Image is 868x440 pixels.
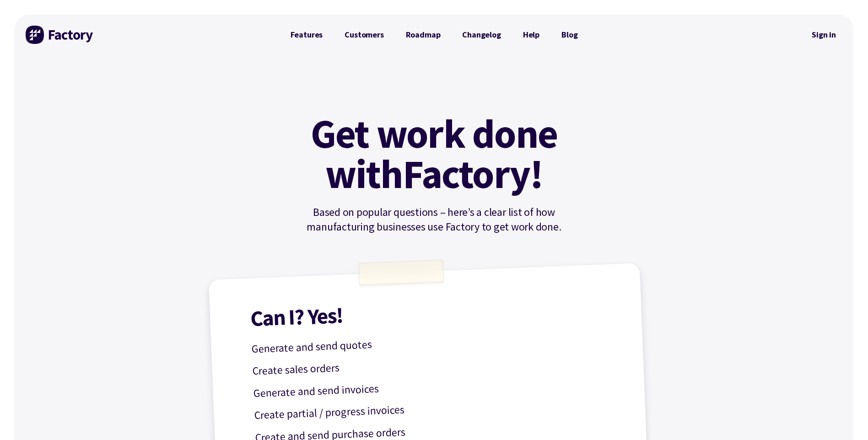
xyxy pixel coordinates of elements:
p: Generate and send quotes [251,326,617,358]
a: Roadmap [395,26,452,44]
a: Customers [334,26,394,44]
a: Changelog [451,26,512,44]
a: Help [512,26,550,44]
p: Create partial / progress invoices [254,392,620,424]
nav: Primary Navigation [280,26,589,44]
h1: Can I? Yes! [250,293,615,329]
nav: Secondary Navigation [805,24,842,45]
p: Generate and send invoices [253,370,619,402]
p: Based on popular questions – here’s a clear list of how manufacturing businesses use Factory to g... [280,205,589,234]
img: Factory [26,26,94,44]
a: Blog [550,26,588,44]
a: Features [280,26,334,44]
mark: Factory! [403,154,543,194]
a: Sign in [805,24,842,45]
h1: Get work done with [297,113,571,194]
p: Create sales orders [252,348,618,380]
